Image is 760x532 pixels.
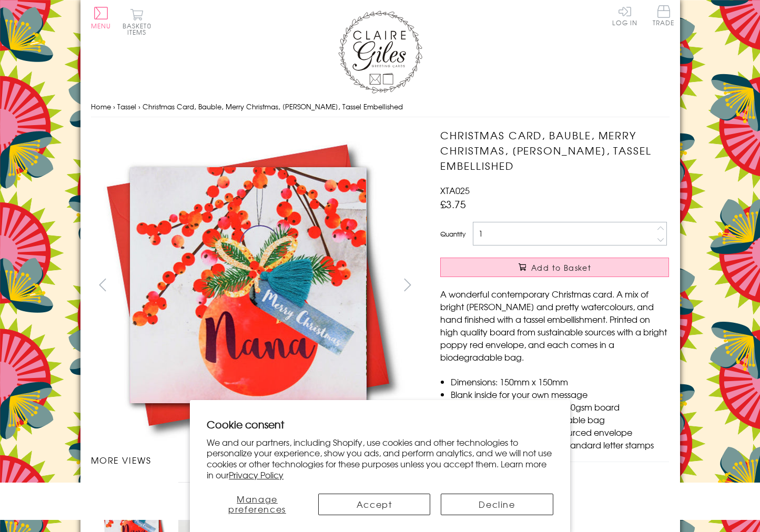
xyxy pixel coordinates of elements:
[440,258,669,277] button: Add to Basket
[91,273,115,296] button: prev
[318,494,430,515] button: Accept
[653,5,675,28] a: Trade
[440,197,466,211] span: £3.75
[338,11,422,94] img: Claire Giles Greetings Cards
[138,101,140,111] span: ›
[451,375,669,388] li: Dimensions: 150mm x 150mm
[441,494,553,515] button: Decline
[653,5,675,26] span: Trade
[440,229,465,239] label: Quantity
[228,493,286,515] span: Manage preferences
[91,21,112,30] span: Menu
[440,184,470,197] span: XTA025
[419,128,735,443] img: Christmas Card, Bauble, Merry Christmas, Nana, Tassel Embellished
[229,468,283,481] a: Privacy Policy
[91,101,111,111] a: Home
[440,288,669,363] p: A wonderful contemporary Christmas card. A mix of bright [PERSON_NAME] and pretty watercolours, a...
[396,273,419,296] button: next
[612,5,637,26] a: Log In
[91,454,420,466] h3: More views
[91,7,112,29] button: Menu
[117,101,136,111] a: Tassel
[440,128,669,173] h1: Christmas Card, Bauble, Merry Christmas, [PERSON_NAME], Tassel Embellished
[91,96,670,118] nav: breadcrumbs
[113,101,115,111] span: ›
[207,437,553,480] p: We and our partners, including Shopify, use cookies and other technologies to personalize your ex...
[143,101,403,111] span: Christmas Card, Bauble, Merry Christmas, [PERSON_NAME], Tassel Embellished
[531,262,591,273] span: Add to Basket
[207,417,553,432] h2: Cookie consent
[127,21,151,37] span: 0 items
[451,388,669,401] li: Blank inside for your own message
[123,8,151,35] button: Basket0 items
[90,128,406,443] img: Christmas Card, Bauble, Merry Christmas, Nana, Tassel Embellished
[207,494,308,515] button: Manage preferences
